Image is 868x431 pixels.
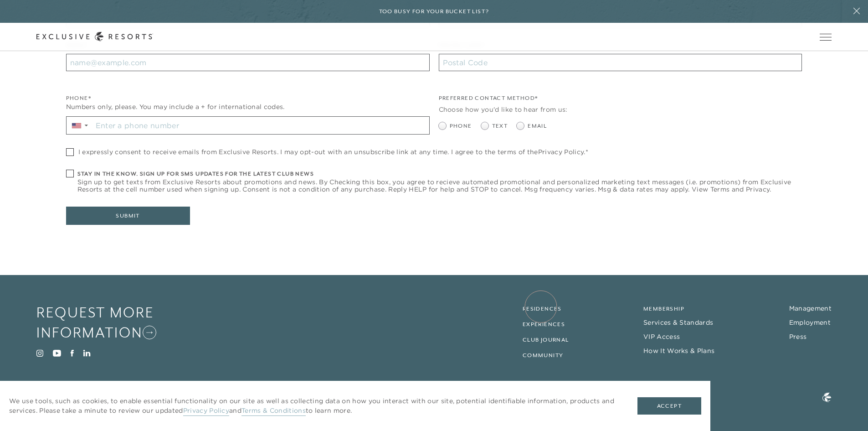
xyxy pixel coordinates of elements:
[379,7,489,16] h6: Too busy for your bucket list?
[528,122,547,130] span: Email
[643,306,684,312] a: Membership
[77,170,802,178] h6: Stay in the know. Sign up for sms updates for the latest club news
[523,352,564,358] a: Community
[36,302,192,343] a: Request More Information
[67,117,92,134] div: Country Code Selector
[241,406,306,416] a: Terms & Conditions
[789,332,807,341] a: Press
[92,117,429,134] input: Enter a phone number
[492,122,508,130] span: Text
[9,396,619,415] p: We use tools, such as cookies, to enable essential functionality on our site as well as collectin...
[66,94,430,103] div: Phone*
[523,306,562,312] a: Residences
[789,318,831,327] a: Employment
[643,318,713,327] a: Services & Standards
[66,54,430,71] input: name@example.com
[523,321,565,327] a: Experiences
[83,123,89,128] span: ▼
[439,105,802,114] div: Choose how you'd like to hear from us:
[439,94,538,107] legend: Preferred Contact Method*
[183,406,229,416] a: Privacy Policy
[643,347,714,355] a: How It Works & Plans
[637,397,701,415] button: Accept
[66,102,430,112] div: Numbers only, please. You may include a + for international codes.
[77,178,802,193] span: Sign up to get texts from Exclusive Resorts about promotions and news. By Checking this box, you ...
[66,207,190,225] button: Submit
[78,148,588,156] span: I expressly consent to receive emails from Exclusive Resorts. I may opt-out with an unsubscribe l...
[643,332,680,341] a: VIP Access
[538,148,584,156] a: Privacy Policy
[820,34,832,40] button: Open navigation
[439,54,802,71] input: Postal Code
[450,122,472,130] span: Phone
[523,337,569,343] a: Club Journal
[789,304,832,312] a: Management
